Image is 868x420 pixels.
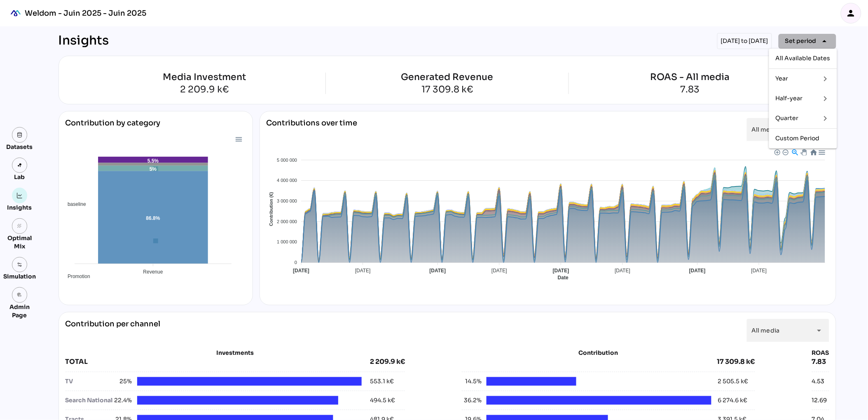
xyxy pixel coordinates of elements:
div: 7.83 [812,357,829,367]
div: 494.5 k€ [370,396,395,405]
text: Contribution (€) [268,192,273,226]
div: Insights [7,203,32,212]
div: Contribution per channel [66,319,161,342]
div: Media Investment [83,73,325,82]
span: All media [752,327,780,334]
tspan: [DATE] [751,268,767,274]
div: Contribution by category [66,118,246,134]
div: Zoom Out [782,149,788,155]
div: Admin Page [3,303,36,319]
div: Search National [66,396,112,405]
div: Panning [800,149,805,154]
div: Contributions over time [267,118,358,141]
div: Reset Zoom [810,149,817,156]
div: 2 209.9 k€ [83,85,325,94]
tspan: [DATE] [355,268,370,274]
div: 6 274.6 k€ [718,396,748,405]
div: Investments [66,349,405,357]
button: Collapse "Set period" [779,34,836,49]
div: 17 309.8 k€ [401,85,494,94]
i: keyboard_arrow_right [821,94,831,104]
i: arrow_drop_down [814,326,824,335]
div: 2 209.9 k€ [370,357,405,367]
tspan: [DATE] [429,268,446,274]
img: settings.svg [17,262,23,268]
div: Zoom In [774,149,780,155]
tspan: 2 000 000 [277,219,297,224]
div: Datasets [7,143,33,151]
div: TV [66,377,112,386]
span: 25% [112,377,132,386]
span: baseline [61,201,86,207]
i: admin_panel_settings [17,292,23,298]
div: 2 505.5 k€ [718,377,749,386]
div: Contribution [482,349,715,357]
tspan: 1 000 000 [277,240,297,245]
tspan: 4 000 000 [277,178,297,183]
div: [DATE] to [DATE] [717,33,772,49]
tspan: [DATE] [615,268,630,274]
span: 36.2% [462,396,482,405]
div: Optimal Mix [3,234,36,250]
div: Menu [234,135,241,142]
span: Promotion [61,274,90,279]
div: Generated Revenue [401,73,494,82]
img: data.svg [17,132,23,138]
div: TOTAL [66,357,370,367]
div: mediaROI [7,4,25,22]
span: 22.4% [112,396,132,405]
div: 17 309.8 k€ [717,357,755,367]
i: keyboard_arrow_right [821,113,831,123]
i: grain [17,223,23,229]
span: 14.5% [462,377,482,386]
div: Selection Zoom [791,149,798,156]
i: arrow_drop_down [820,36,830,46]
img: graph.svg [17,193,23,198]
div: ROAS [812,349,829,357]
tspan: Revenue [143,269,163,275]
i: keyboard_arrow_right [821,74,831,84]
div: Half-year [776,95,814,102]
div: 12.69 [812,396,827,405]
tspan: 3 000 000 [277,198,297,203]
div: Menu [818,149,825,156]
img: lab.svg [17,163,23,168]
tspan: [DATE] [491,268,507,274]
span: Set period [785,36,817,46]
tspan: [DATE] [689,268,706,274]
div: 553.1 k€ [370,377,394,386]
div: Year [776,75,814,82]
div: Insights [58,33,109,49]
tspan: 0 [295,260,297,265]
div: Custom Period [776,135,831,142]
tspan: 5 000 000 [277,158,297,163]
div: ROAS - All media [650,73,730,82]
text: Date [558,275,569,281]
tspan: [DATE] [552,268,569,274]
span: All media [752,126,780,133]
div: Weldom - Juin 2025 - Juin 2025 [25,8,146,18]
div: Quarter [776,115,814,122]
div: Lab [11,173,29,181]
div: Simulation [3,272,36,281]
div: 4.53 [812,377,825,386]
i: person [846,8,856,18]
div: 7.83 [650,85,730,94]
tspan: [DATE] [293,268,309,274]
div: All Available Dates [776,55,831,62]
